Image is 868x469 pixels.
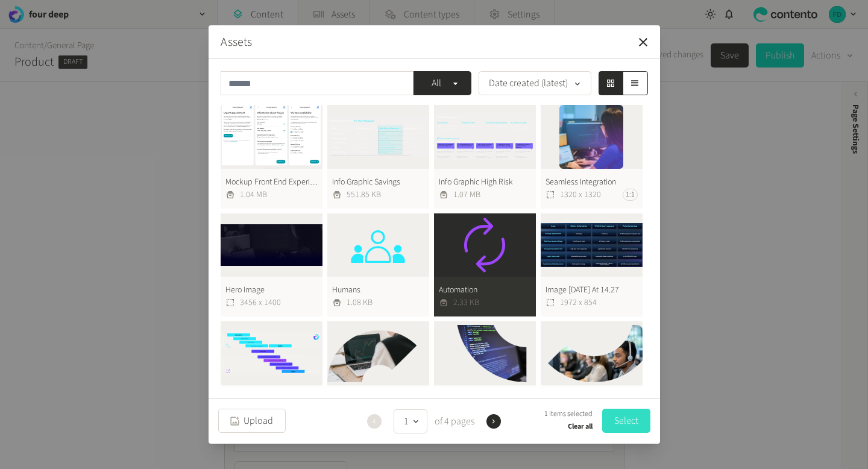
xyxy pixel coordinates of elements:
button: Date created (latest) [479,71,591,95]
span: of 4 pages [432,414,474,429]
button: 1 [394,409,427,433]
span: 1 items selected [544,409,593,420]
button: Assets [221,33,252,51]
span: All [423,76,450,90]
button: Select [602,409,650,433]
button: Clear all [568,420,593,434]
button: Upload [218,409,286,433]
button: All [414,71,471,95]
